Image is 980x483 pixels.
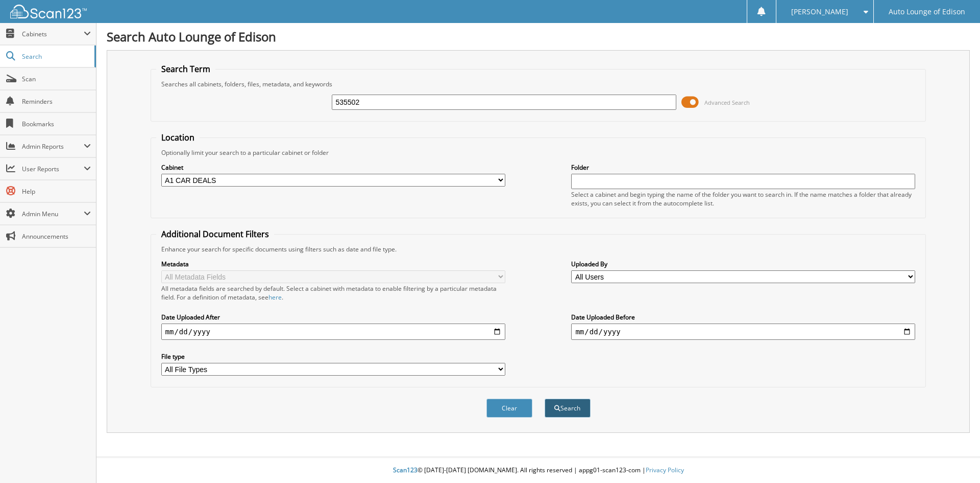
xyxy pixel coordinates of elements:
[22,52,89,61] span: Search
[22,97,91,106] span: Reminders
[22,232,91,241] span: Announcements
[889,9,965,15] span: Auto Lounge of Edison
[571,260,915,268] label: Uploaded By
[156,132,200,143] legend: Location
[791,9,848,15] span: [PERSON_NAME]
[704,99,750,106] span: Advanced Search
[161,324,505,340] input: start
[96,458,980,483] div: © [DATE]-[DATE] [DOMAIN_NAME]. All rights reserved | appg01-scan123-com |
[107,28,970,45] h1: Search Auto Lounge of Edison
[161,284,505,302] div: All metadata fields are searched by default. Select a cabinet with metadata to enable filtering b...
[571,324,915,340] input: end
[161,163,505,172] label: Cabinet
[156,245,921,254] div: Enhance your search for specific documents using filters such as date and file type.
[268,293,282,302] a: here
[571,313,915,321] label: Date Uploaded Before
[393,466,418,474] span: Scan123
[22,120,91,128] span: Bookmarks
[571,190,915,208] div: Select a cabinet and begin typing the name of the folder you want to search in. If the name match...
[22,142,84,151] span: Admin Reports
[646,466,684,474] a: Privacy Policy
[22,75,91,83] span: Scan
[929,434,980,483] iframe: Chat Widget
[22,165,84,173] span: User Reports
[156,80,921,88] div: Searches all cabinets, folders, files, metadata, and keywords
[161,260,505,268] label: Metadata
[22,187,91,196] span: Help
[486,399,532,418] button: Clear
[22,210,84,218] span: Admin Menu
[161,313,505,321] label: Date Uploaded After
[545,399,591,418] button: Search
[22,30,84,38] span: Cabinets
[161,352,505,361] label: File type
[156,148,921,157] div: Optionally limit your search to a particular cabinet or folder
[571,163,915,172] label: Folder
[156,63,215,75] legend: Search Term
[10,5,87,18] img: scan123-logo-white.svg
[156,228,274,240] legend: Additional Document Filters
